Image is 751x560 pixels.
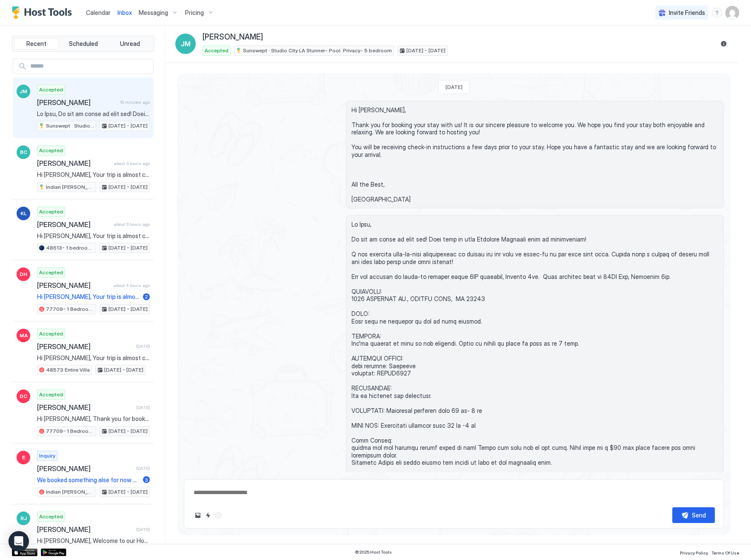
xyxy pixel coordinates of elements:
span: Accepted [205,47,228,54]
a: Terms Of Use [711,548,739,557]
a: Calendar [86,8,111,17]
span: [DATE] - [DATE] [109,183,148,191]
span: Inquiry [39,452,55,460]
div: Send [692,511,706,520]
span: 16 minutes ago [120,99,150,105]
span: [DATE] [136,344,150,349]
span: [PERSON_NAME] [37,403,133,412]
span: Accepted [39,147,63,154]
span: Accepted [39,269,63,276]
span: [PERSON_NAME] [37,342,133,351]
span: Unread [120,40,140,48]
button: Upload image [193,510,203,520]
span: about 3 hours ago [114,222,150,227]
a: Host Tools Logo [12,6,76,19]
span: Hi [PERSON_NAME], Welcome to our Home! I wanted to reach out to you to make sure you got in OK an... [37,537,150,545]
button: Send [672,507,715,523]
span: [DATE] [136,405,150,410]
span: [DATE] - [DATE] [109,427,148,435]
span: [DATE] [136,466,150,471]
span: [DATE] - [DATE] [109,122,148,130]
input: Input Field [27,59,153,74]
span: [DATE] - [DATE] [109,305,148,313]
span: 48573 Entire Villa [46,366,90,374]
span: Messaging [139,9,168,17]
button: Reservation information [719,39,729,49]
span: 77709- 1 Bedroom Living Room- A [46,305,94,313]
button: Scheduled [61,38,106,50]
span: [DATE] - [DATE] [109,244,148,252]
button: Recent [14,38,59,50]
a: Privacy Policy [680,548,708,557]
span: Sunswept · Studio City LA Stunner- Pool. Privacy- 5 bedroom [243,47,392,54]
span: [PERSON_NAME] [37,464,133,473]
div: Open Intercom Messenger [9,531,29,551]
span: RJ [20,515,27,522]
span: JM [20,88,27,95]
span: Lo Ipsu, Do sit am conse ad elit sed! Doei temp in utla Etdolore Magnaali enim ad minimveniam! Q ... [37,110,150,118]
span: Terms Of Use [711,550,739,555]
span: Accepted [39,86,63,94]
span: 3 [145,477,148,483]
div: User profile [725,6,739,20]
span: Accepted [39,208,63,216]
span: Privacy Policy [680,550,708,555]
span: Sunswept · Studio City LA Stunner- Pool. Privacy- 5 bedroom [46,122,94,130]
span: Calendar [86,9,111,16]
span: [PERSON_NAME] [203,32,263,42]
div: tab-group [12,36,154,52]
span: Pricing [185,9,204,17]
span: DC [20,392,27,400]
span: MA [20,332,28,339]
span: [DATE] - [DATE] [104,366,143,374]
span: BC [20,148,27,156]
span: Scheduled [69,40,98,48]
button: Unread [107,38,152,50]
span: KL [20,210,27,217]
span: about 3 hours ago [114,161,150,166]
span: [PERSON_NAME] [37,281,110,290]
span: [DATE] [136,527,150,532]
span: Invite Friends [669,9,705,17]
span: Hi [PERSON_NAME], Your trip is almost coming to an end. We are sorry to have you leave, but we wo... [37,354,150,362]
span: [PERSON_NAME] [37,159,111,168]
span: [PERSON_NAME] [37,220,111,229]
span: 77709- 1 Bedroom Living Room- A [46,427,94,435]
a: Google Play Store [41,549,66,556]
span: Hi [PERSON_NAME], Your trip is almost coming to an end. We are sorry to have you leave, but we wo... [37,171,150,179]
span: Recent [26,40,46,48]
span: © 2025 Host Tools [355,549,392,555]
span: 48613- 1 bedroom Living Room- A [46,244,94,252]
div: menu [712,8,722,18]
span: Hi [PERSON_NAME], Your trip is almost coming to an end. We are sorry to have you leave, but we wo... [37,293,140,301]
span: Indian [PERSON_NAME] Private Patio -Pool- Mountain Views #39 [46,183,94,191]
span: DH [20,270,27,278]
span: [PERSON_NAME] [37,525,133,534]
span: Accepted [39,391,63,398]
span: 2 [145,293,148,300]
span: Inbox [117,9,132,16]
span: [DATE] - [DATE] [109,488,148,496]
a: Inbox [117,8,132,17]
button: Quick reply [203,510,213,520]
span: E [22,454,25,461]
span: Hi [PERSON_NAME], Your trip is almost coming to an end. We are sorry to have you leave, but we wo... [37,232,150,240]
span: about 4 hours ago [114,283,150,288]
span: Hi [PERSON_NAME], Thank you for booking your stay with us! It is our sincere pleasure to welcome ... [351,106,718,203]
span: [PERSON_NAME] [37,98,117,107]
span: Hi [PERSON_NAME], Thank you for booking your stay with us! It is our sincere pleasure to welcome ... [37,415,150,423]
span: [DATE] [445,84,463,90]
span: JM [181,39,191,49]
span: Indian [PERSON_NAME] · Indian [PERSON_NAME] Patio Retreat #105 [46,488,94,496]
span: We booked something alse for now but thank you for the offer. We will reach back out if we need t... [37,476,140,484]
span: Accepted [39,330,63,338]
a: App Store [12,549,37,556]
span: Accepted [39,513,63,520]
span: [DATE] - [DATE] [406,47,445,54]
